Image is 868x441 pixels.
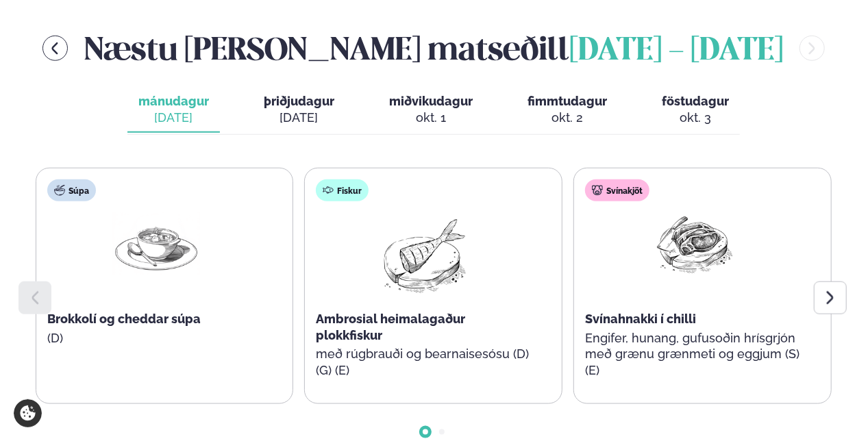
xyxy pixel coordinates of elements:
span: miðvikudagur [389,94,473,108]
div: Fiskur [316,179,369,201]
span: [DATE] - [DATE] [569,36,783,66]
div: Súpa [47,179,96,201]
div: okt. 1 [389,110,473,126]
span: fimmtudagur [528,94,607,108]
button: þriðjudagur [DATE] [253,88,345,133]
button: föstudagur okt. 3 [651,88,740,133]
span: Brokkolí og cheddar súpa [47,312,201,326]
img: fish.svg [323,185,334,196]
div: Svínakjöt [585,179,649,201]
p: (D) [47,330,265,346]
button: menu-btn-left [42,36,68,61]
div: [DATE] [264,110,334,126]
p: með rúgbrauði og bearnaisesósu (D) (G) (E) [316,346,534,379]
span: Go to slide 2 [439,429,445,435]
h2: Næstu [PERSON_NAME] matseðill [84,26,783,71]
button: fimmtudagur okt. 2 [517,88,618,133]
span: Ambrosial heimalagaður plokkfiskur [316,312,465,342]
img: soup.svg [54,185,65,196]
span: mánudagur [138,94,209,108]
img: Pork-Meat.png [650,212,738,276]
span: föstudagur [662,94,729,108]
button: miðvikudagur okt. 1 [378,88,484,133]
button: mánudagur [DATE] [127,88,220,133]
span: þriðjudagur [264,94,334,108]
img: pork.svg [592,185,603,196]
span: Go to slide 1 [423,429,428,435]
div: okt. 2 [528,110,607,126]
div: [DATE] [138,110,209,126]
img: fish.png [381,212,469,300]
a: Cookie settings [14,399,42,427]
img: Soup.png [112,212,200,276]
button: menu-btn-right [799,36,825,61]
div: okt. 3 [662,110,729,126]
span: Svínahnakki í chilli [585,312,696,326]
p: Engifer, hunang, gufusoðin hrísgrjón með grænu grænmeti og eggjum (S) (E) [585,330,803,379]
